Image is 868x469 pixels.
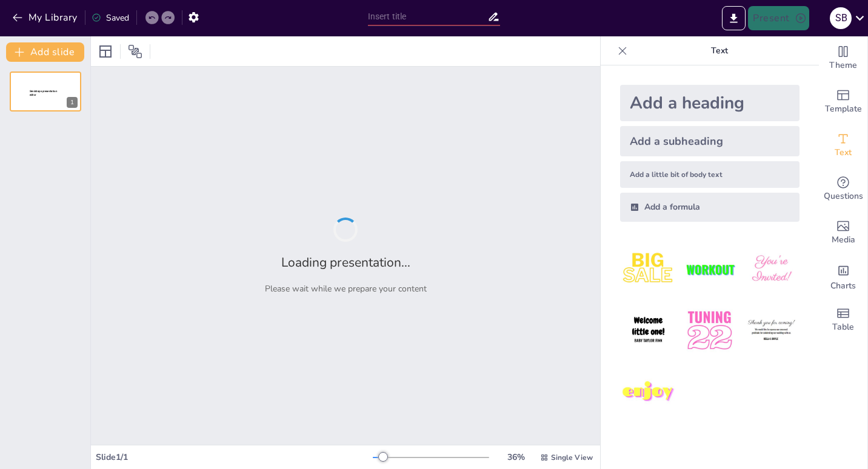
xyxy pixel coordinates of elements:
button: s b [830,6,852,30]
img: 5.jpeg [681,302,738,359]
div: Saved [92,12,129,24]
div: Add a subheading [620,126,800,156]
div: Add charts and graphs [819,254,867,298]
p: Text [632,36,807,65]
div: Add images, graphics, shapes or video [819,211,867,254]
h2: Loading presentation... [281,254,410,271]
span: Questions [824,190,863,203]
div: Add text boxes [819,124,867,167]
div: Add a heading [620,85,800,121]
span: Charts [830,279,856,293]
span: Position [128,44,142,59]
div: Get real-time input from your audience [819,167,867,211]
div: Add a table [819,298,867,342]
div: Layout [96,42,115,61]
button: My Library [9,8,82,27]
span: Single View [551,453,593,462]
img: 2.jpeg [681,241,738,298]
div: Add ready made slides [819,80,867,124]
div: 1 [10,72,81,111]
div: Slide 1 / 1 [96,451,373,463]
div: 1 [67,97,78,108]
div: Add a little bit of body text [620,161,800,188]
div: 36 % [501,451,530,463]
span: Theme [829,59,857,72]
span: Media [832,233,855,247]
div: s b [830,7,852,29]
img: 1.jpeg [620,241,676,298]
img: 4.jpeg [620,302,676,359]
img: 3.jpeg [743,241,800,298]
img: 7.jpeg [620,364,676,421]
span: Template [825,102,862,116]
span: Sendsteps presentation editor [30,90,57,96]
div: Change the overall theme [819,36,867,80]
span: Table [832,321,854,334]
span: Text [835,146,852,159]
button: Present [748,6,809,30]
p: Please wait while we prepare your content [265,283,427,294]
button: Add slide [6,42,84,62]
input: Insert title [368,8,488,25]
img: 6.jpeg [743,302,800,359]
button: Export to PowerPoint [722,6,746,30]
div: Add a formula [620,193,800,222]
